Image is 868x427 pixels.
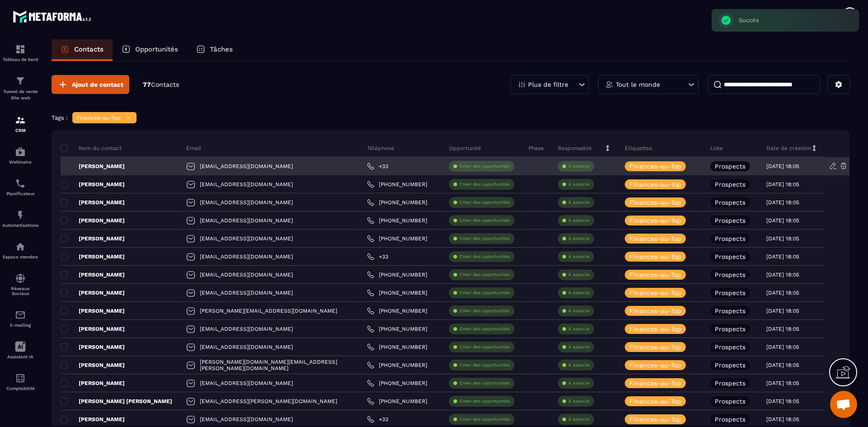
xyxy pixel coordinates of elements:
p: Opportunité [449,145,481,152]
p: À associe [568,272,590,278]
p: Webinaire [2,160,38,164]
p: Créer des opportunités [459,326,510,332]
a: automationsautomationsWebinaire [2,140,38,171]
p: Finances-au-Top [629,398,681,404]
p: À associe [568,416,590,422]
p: Phase [528,145,544,152]
p: [PERSON_NAME] [61,163,125,170]
p: Créer des opportunités [459,217,510,224]
img: automations [15,210,26,221]
a: social-networksocial-networkRéseaux Sociaux [2,266,38,303]
a: [PHONE_NUMBER] [367,380,427,387]
a: formationformationCRM [2,108,38,140]
a: automationsautomationsEspace membre [2,235,38,266]
p: Responsable [558,145,592,152]
p: Créer des opportunités [459,199,510,206]
p: Espace membre [2,254,38,259]
p: [PERSON_NAME] [61,199,125,206]
img: scheduler [15,178,26,189]
p: À associe [568,398,590,404]
p: À associe [568,199,590,206]
p: Comptabilité [2,386,38,391]
a: [PHONE_NUMBER] [367,361,427,369]
img: accountant [15,373,26,384]
p: E-mailing [2,323,38,328]
p: Créer des opportunités [459,253,510,260]
p: Créer des opportunités [459,290,510,296]
p: Prospects [715,362,745,368]
p: Planificateur [2,191,38,196]
p: [PERSON_NAME] [61,181,125,188]
img: social-network [15,273,26,284]
p: Créer des opportunités [459,163,510,169]
span: Ajout de contact [72,80,123,89]
p: [PERSON_NAME] [61,325,125,333]
p: [PERSON_NAME] [61,380,125,387]
p: Créer des opportunités [459,181,510,188]
p: 77 [143,80,179,89]
a: formationformationTableau de bord [2,37,38,69]
img: email [15,310,26,320]
p: [DATE] 18:05 [766,235,799,242]
p: [PERSON_NAME] [61,416,125,423]
p: À associe [568,253,590,260]
a: Contacts [52,39,113,61]
p: Créer des opportunités [459,308,510,314]
a: [PHONE_NUMBER] [367,325,427,333]
p: [DATE] 18:05 [766,181,799,188]
p: Finances-au-Top [629,272,681,278]
p: Liste [710,145,723,152]
p: Prospects [715,416,745,422]
p: À associe [568,290,590,296]
p: Prospects [715,253,745,260]
a: [PHONE_NUMBER] [367,217,427,224]
p: [DATE] 18:05 [766,308,799,314]
p: [DATE] 18:05 [766,253,799,260]
p: Prospects [715,344,745,350]
p: Créer des opportunités [459,362,510,368]
img: automations [15,241,26,252]
a: +33 [367,163,388,170]
p: [DATE] 18:05 [766,199,799,206]
a: automationsautomationsAutomatisations [2,203,38,235]
p: Prospects [715,217,745,224]
p: [DATE] 18:05 [766,290,799,296]
a: Opportunités [113,39,187,61]
p: Finances-au-Top [629,181,681,188]
img: formation [15,115,26,126]
a: +33 [367,253,388,260]
p: À associe [568,235,590,242]
a: formationformationTunnel de vente Site web [2,69,38,108]
p: [PERSON_NAME] [61,361,125,369]
p: CRM [2,128,38,133]
a: [PHONE_NUMBER] [367,398,427,405]
p: [PERSON_NAME] [61,253,125,260]
a: Assistant IA [2,334,38,366]
p: Réseaux Sociaux [2,286,38,296]
p: Prospects [715,163,745,169]
p: Prospects [715,199,745,206]
p: [DATE] 18:05 [766,272,799,278]
p: [DATE] 18:05 [766,326,799,332]
p: À associe [568,380,590,386]
a: [PHONE_NUMBER] [367,289,427,296]
p: [DATE] 18:05 [766,380,799,386]
a: emailemailE-mailing [2,303,38,334]
img: formation [15,75,26,86]
p: [DATE] 18:05 [766,217,799,224]
p: [PERSON_NAME] [61,289,125,296]
p: À associe [568,163,590,169]
p: Prospects [715,290,745,296]
p: Créer des opportunités [459,235,510,242]
p: Nom du contact [61,145,122,152]
p: À associe [568,217,590,224]
p: Finances-au-Top [629,416,681,422]
p: Créer des opportunités [459,272,510,278]
p: Finances-au-Top [629,344,681,350]
p: Tunnel de vente Site web [2,89,38,101]
p: Finances-au-Top [629,253,681,260]
a: [PHONE_NUMBER] [367,307,427,314]
p: Tags : [52,114,68,121]
p: Prospects [715,326,745,332]
p: Finances-au-Top [629,362,681,368]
